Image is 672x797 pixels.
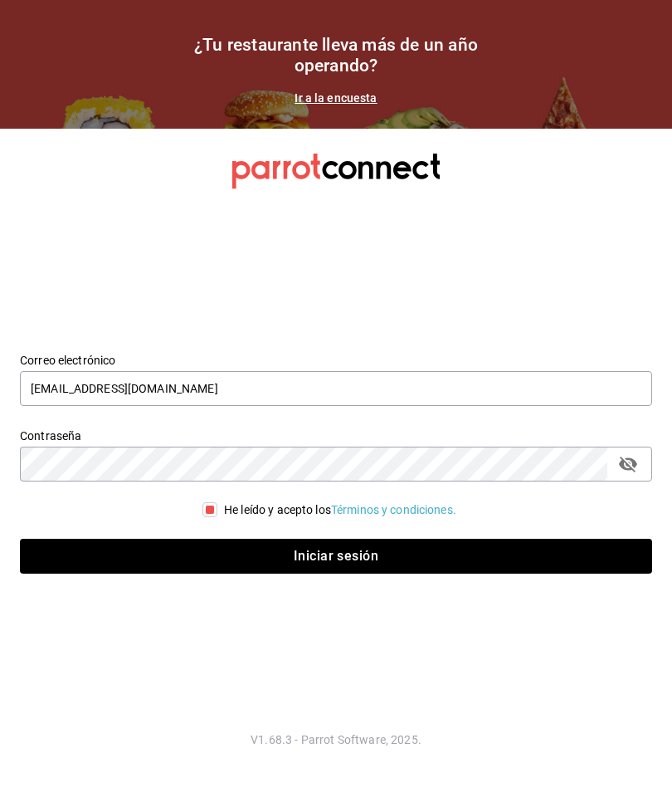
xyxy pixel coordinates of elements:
[170,35,502,76] h1: ¿Tu restaurante lleva más de un año operando?
[20,371,652,406] input: Ingresa tu correo electrónico
[20,539,652,574] button: Iniciar sesión
[20,731,652,748] p: V1.68.3 - Parrot Software, 2025.
[224,501,456,519] div: He leído y acepto los
[20,429,652,441] label: Contraseña
[331,503,456,516] a: Términos y condiciones.
[295,91,377,105] a: Ir a la encuesta
[20,354,652,365] label: Correo electrónico
[614,450,642,478] button: passwordField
